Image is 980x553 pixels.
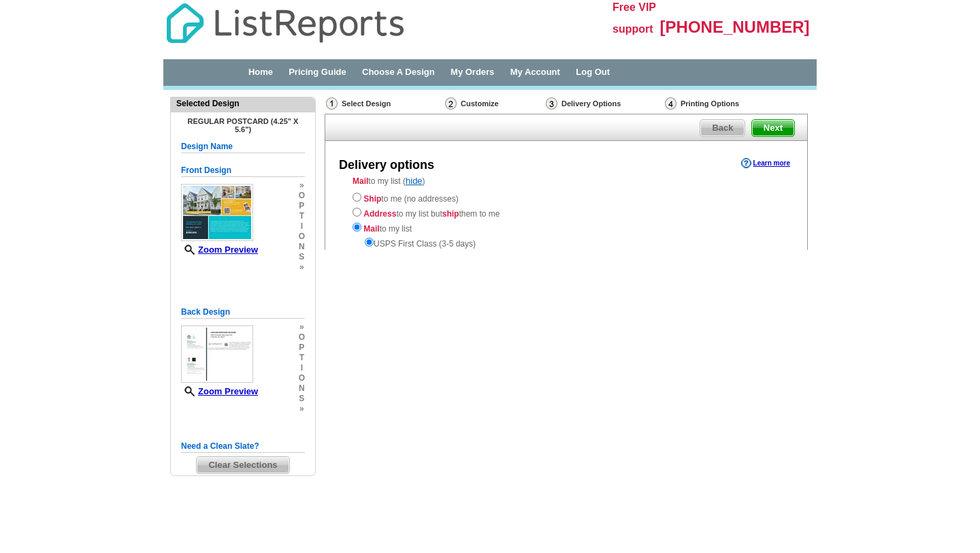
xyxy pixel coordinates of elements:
[299,343,305,353] span: p
[445,97,457,110] img: Customize
[612,1,656,35] span: Free VIP support
[546,97,557,110] img: Delivery Options
[181,326,253,383] img: small-thumb.jpg
[181,244,258,255] a: Zoom Preview
[665,97,676,110] img: Printing Options & Summary
[741,158,790,169] a: Learn more
[181,164,305,177] h5: Front Design
[362,67,435,77] a: Choose A Design
[171,97,315,110] div: Selected Design
[299,180,305,191] span: »
[197,457,289,473] span: Clear Selections
[363,224,379,234] strong: Mail
[299,383,305,394] span: n
[299,394,305,404] span: s
[510,67,560,77] a: My Account
[325,97,444,114] div: Select Design
[299,262,305,272] span: »
[700,120,745,136] span: Back
[353,176,368,186] strong: Mail
[451,67,494,77] a: My Orders
[660,18,810,36] span: [PHONE_NUMBER]
[299,191,305,201] span: o
[442,209,459,219] strong: ship
[406,176,423,186] a: hide
[299,201,305,211] span: p
[664,97,785,110] div: Printing Options
[299,242,305,252] span: n
[289,67,346,77] a: Pricing Guide
[299,353,305,363] span: t
[752,120,794,136] span: Next
[325,175,807,250] div: to my list ( )
[299,221,305,232] span: i
[444,97,544,110] div: Customize
[544,97,664,114] div: Delivery Options
[248,67,273,77] a: Home
[299,332,305,343] span: o
[299,373,305,383] span: o
[299,232,305,242] span: o
[181,386,258,396] a: Zoom Preview
[700,119,745,137] a: Back
[181,117,305,133] h4: Regular Postcard (4.25" x 5.6")
[353,235,780,250] div: USPS First Class (3-5 days)
[363,194,381,204] strong: Ship
[339,157,434,174] div: Delivery options
[326,97,338,110] img: Select Design
[181,184,253,241] img: small-thumb.jpg
[353,190,780,250] div: to me (no addresses) to my list but them to me to my list
[181,140,305,153] h5: Design Name
[576,67,610,77] a: Log Out
[181,306,305,319] h5: Back Design
[363,209,396,219] strong: Address
[299,211,305,221] span: t
[299,252,305,262] span: s
[299,404,305,414] span: »
[299,363,305,373] span: i
[299,322,305,332] span: »
[181,440,305,453] h5: Need a Clean Slate?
